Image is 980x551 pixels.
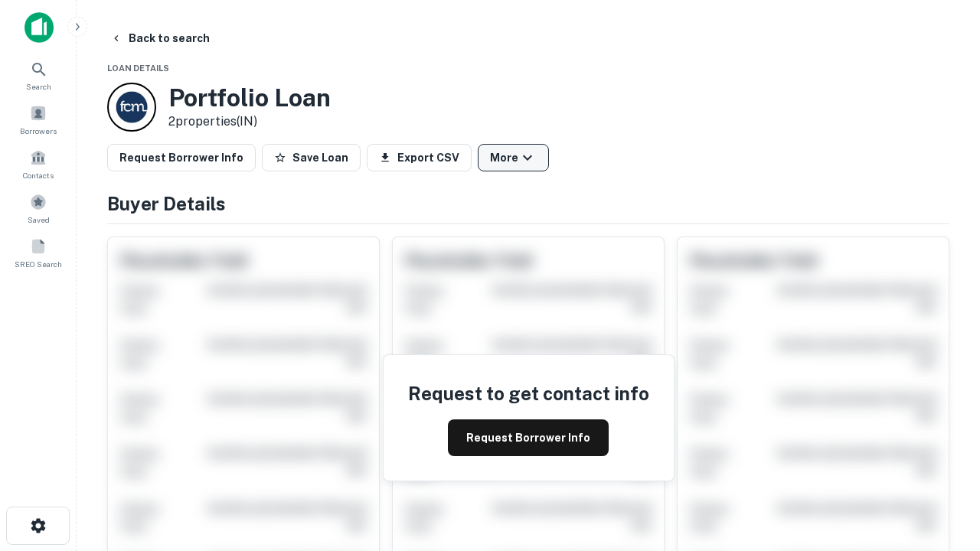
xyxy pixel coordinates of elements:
[107,144,256,171] button: Request Borrower Info
[168,112,331,131] p: 2 properties (IN)
[23,169,54,181] span: Contacts
[20,125,57,137] span: Borrowers
[5,143,72,184] a: Contacts
[104,24,216,52] button: Back to search
[107,64,169,73] span: Loan Details
[107,190,949,217] h4: Buyer Details
[903,429,980,502] iframe: Chat Widget
[478,144,549,171] button: More
[5,99,72,140] a: Borrowers
[262,144,361,171] button: Save Loan
[26,80,51,93] span: Search
[448,419,609,456] button: Request Borrower Info
[5,187,72,229] a: Saved
[5,232,72,273] a: SREO Search
[24,12,54,43] img: capitalize-icon.png
[5,54,72,96] a: Search
[28,214,50,226] span: Saved
[15,258,62,270] span: SREO Search
[367,144,472,171] button: Export CSV
[408,380,649,407] h4: Request to get contact info
[168,83,331,112] h3: Portfolio Loan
